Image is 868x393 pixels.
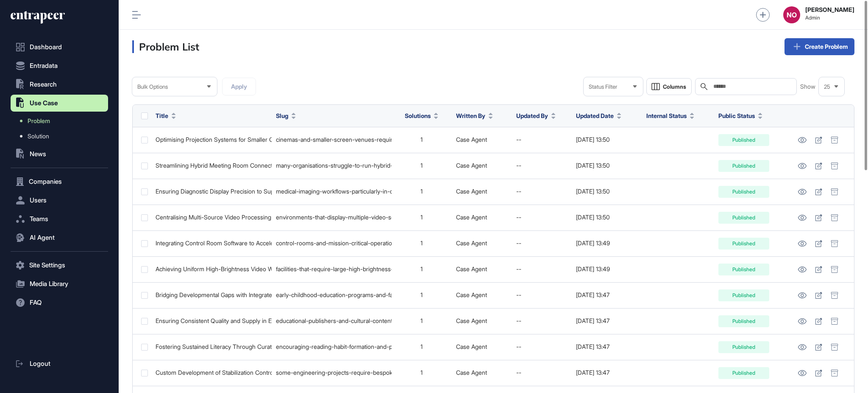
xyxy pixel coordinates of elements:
span: 1 [420,162,423,169]
button: Users [11,192,108,209]
span: Updated Date [576,111,614,120]
button: Columns [646,78,692,95]
span: Teams [30,216,48,222]
div: Fostering Sustained Literacy Through Curated Age-Appropriate Reading Collections [156,343,267,350]
button: Solutions [405,111,438,120]
a: Create Problem [785,38,854,55]
span: Entradata [30,62,58,69]
a: Dashboard [11,39,108,56]
button: Public Status [718,111,762,120]
button: NO [783,6,800,23]
div: Achieving Uniform High-Brightness Video Walls for Accurate Visualisation and Immersive Experiences [156,266,267,272]
button: AI Agent [11,229,108,246]
button: Updated By [516,111,556,120]
span: Written By [456,111,485,120]
span: Site Settings [29,262,65,269]
span: -- [516,343,521,350]
span: 1 [420,136,423,143]
div: educational-publishers-and-cultural-content-developers-require-production-and-development-capabil... [276,317,388,324]
span: 1 [420,369,423,376]
span: Admin [805,15,854,21]
div: Published [718,341,769,353]
button: Site Settings [11,257,108,274]
button: Updated Date [576,111,621,120]
div: [DATE] 13:47 [576,292,637,298]
div: [DATE] 13:47 [576,317,637,324]
button: Internal Status [646,111,694,120]
span: FAQ [30,299,42,306]
button: Research [11,76,108,93]
span: Solutions [405,111,431,120]
span: -- [516,162,521,169]
span: Public Status [718,111,755,120]
div: facilities-that-require-large-high-brightness-tiled-displays-such-as-control-rooms-broadcast-reta... [276,266,388,272]
a: Case Agent [456,343,487,350]
div: Published [718,134,769,146]
span: -- [516,265,521,272]
span: Show [800,83,815,90]
div: [DATE] 13:47 [576,343,637,350]
div: Published [718,238,769,250]
div: Streamlining Hybrid Meeting Room Connectivity to Enhance Collaboration and Efficiency [156,162,267,169]
span: 1 [420,188,423,195]
div: [DATE] 13:47 [576,369,637,376]
a: Case Agent [456,317,487,324]
div: some-engineering-projects-require-bespoke-stabilization-controllers-and-inertial-measurement-unit... [276,369,388,376]
span: Updated By [516,111,548,120]
div: environments-that-display-multiple-video-sources-across-large-screens-or-multi-screen-setups-such... [276,214,388,221]
span: 1 [420,265,423,272]
span: Logout [30,360,50,367]
span: 25 [824,84,830,90]
div: Integrating Control Room Software to Accelerate Decision-Making and Maintain Operational Resilience [156,240,267,247]
div: Bridging Developmental Gaps with Integrated Early Childhood Study Materials and Tutoring [156,292,267,298]
span: -- [516,239,521,247]
span: Columns [663,84,686,90]
a: Case Agent [456,291,487,298]
div: Custom Development of Stabilization Controllers and IMUs for Unique Engineering Constraints [156,369,267,376]
span: -- [516,317,521,324]
span: Problem [28,118,50,124]
div: Published [718,289,769,301]
div: Published [718,264,769,275]
a: Solution [15,129,108,144]
button: Use Case [11,95,108,112]
button: Slug [276,111,296,120]
button: Companies [11,173,108,190]
a: Case Agent [456,162,487,169]
h3: Problem List [132,40,199,53]
span: Companies [29,178,62,185]
span: -- [516,188,521,195]
div: control-rooms-and-mission-critical-operations-require-software-platforms-that-enable-centralised-... [276,240,388,247]
span: 1 [420,317,423,324]
span: Internal Status [646,111,687,120]
div: Published [718,367,769,379]
div: medical-imaging-workflows-particularly-in-diagnostic-breast-imaging-and-general-[MEDICAL_DATA]-re... [276,188,388,195]
div: many-organisations-struggle-to-run-hybrid-meetings-because-meeting-rooms-require-a-mix-of-wired-a... [276,162,388,169]
span: Status Filter [589,84,617,90]
span: 1 [420,343,423,350]
button: Entradata [11,57,108,74]
span: 1 [420,213,423,221]
span: Bulk Options [137,84,168,90]
span: -- [516,369,521,376]
span: -- [516,291,521,298]
span: Use Case [30,100,58,107]
button: Written By [456,111,493,120]
div: Ensuring Diagnostic Display Precision to Support Accurate Medical Imaging Interpretation [156,188,267,195]
a: Problem [15,113,108,129]
button: News [11,146,108,163]
div: cinemas-and-smaller-screen-venues-require-projection-systems-that-deliver-consistent-brightness-r... [276,136,388,143]
a: Case Agent [456,369,487,376]
button: Media Library [11,275,108,292]
span: Users [30,197,47,204]
span: -- [516,213,521,221]
span: AI Agent [30,234,55,241]
div: early-childhood-education-programs-and-families-often-face-difficulty-accessing-structured-study-... [276,292,388,298]
span: Title [156,111,168,120]
a: Case Agent [456,188,487,195]
div: encouraging-reading-habit-formation-and-providing-age-appropriate-reading-content-for-young-learn... [276,343,388,350]
div: Published [718,160,769,172]
span: Slug [276,111,288,120]
a: Case Agent [456,213,487,221]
